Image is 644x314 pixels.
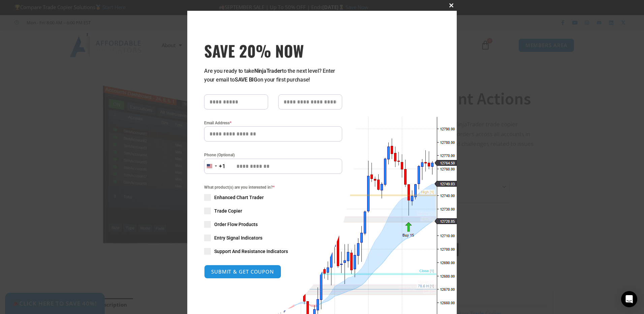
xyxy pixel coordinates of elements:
span: Trade Copier [214,208,242,214]
span: What product(s) are you interested in? [204,184,342,191]
button: Selected country [204,159,226,174]
span: Support And Resistance Indicators [214,248,288,255]
label: Trade Copier [204,208,342,214]
strong: NinjaTrader [254,68,282,74]
strong: SAVE BIG [235,76,257,83]
label: Enhanced Chart Trader [204,194,342,201]
div: Open Intercom Messenger [621,291,637,307]
span: Order Flow Products [214,221,258,228]
label: Order Flow Products [204,221,342,228]
h3: SAVE 20% NOW [204,41,342,60]
span: Enhanced Chart Trader [214,194,264,201]
button: SUBMIT & GET COUPON [204,265,281,279]
span: Entry Signal Indicators [214,234,262,241]
label: Support And Resistance Indicators [204,248,342,255]
p: Are you ready to take to the next level? Enter your email to on your first purchase! [204,67,342,84]
label: Phone (Optional) [204,152,342,158]
label: Email Address [204,120,342,126]
div: +1 [219,162,226,171]
label: Entry Signal Indicators [204,234,342,241]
